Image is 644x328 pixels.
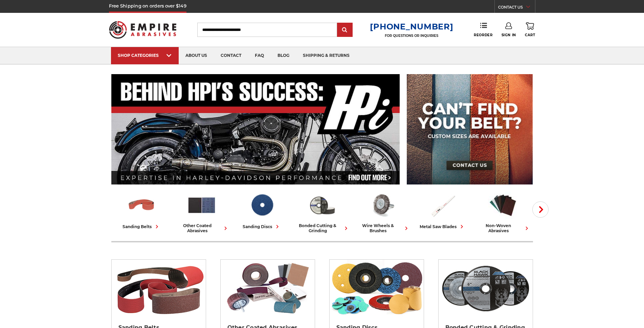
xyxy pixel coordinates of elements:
div: wire wheels & brushes [355,223,410,233]
img: Sanding Belts [127,191,156,220]
div: SHOP CATEGORIES [118,53,172,58]
img: Wire Wheels & Brushes [368,191,397,220]
img: promo banner for custom belts. [407,74,533,184]
a: Reorder [474,22,492,37]
a: wire wheels & brushes [355,191,410,233]
a: faq [248,47,271,64]
img: Non-woven Abrasives [488,191,518,220]
a: blog [271,47,296,64]
div: metal saw blades [420,223,465,230]
a: other coated abrasives [174,191,229,233]
a: shipping & returns [296,47,356,64]
a: contact [214,47,248,64]
a: metal saw blades [415,191,470,230]
a: non-woven abrasives [475,191,530,233]
a: [PHONE_NUMBER] [370,22,453,31]
a: CONTACT US [498,3,535,13]
img: Sanding Discs [247,191,277,220]
img: Bonded Cutting & Grinding [439,260,533,317]
img: Empire Abrasives [109,17,177,43]
a: sanding belts [114,191,169,230]
img: Metal Saw Blades [428,191,458,220]
div: other coated abrasives [174,223,229,233]
a: about us [179,47,214,64]
span: Cart [525,33,535,37]
img: Bonded Cutting & Grinding [307,191,337,220]
a: bonded cutting & grinding [295,191,350,233]
a: Cart [525,22,535,37]
img: Banner for an interview featuring Horsepower Inc who makes Harley performance upgrades featured o... [111,74,400,184]
img: Sanding Discs [330,260,424,317]
a: sanding discs [235,191,289,230]
img: Other Coated Abrasives [187,191,217,220]
div: sanding discs [243,223,281,230]
span: Sign In [502,33,516,37]
div: bonded cutting & grinding [295,223,350,233]
p: FOR QUESTIONS OR INQUIRIES [370,34,453,38]
div: non-woven abrasives [475,223,530,233]
input: Submit [338,23,352,37]
img: Other Coated Abrasives [221,260,315,317]
button: Next [532,201,549,218]
span: Reorder [474,33,492,37]
img: Sanding Belts [112,260,206,317]
div: sanding belts [123,223,160,230]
